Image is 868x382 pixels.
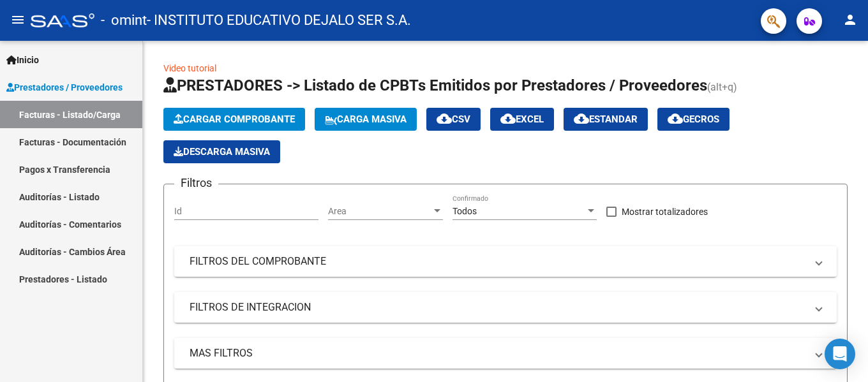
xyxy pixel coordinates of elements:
[163,140,280,163] button: Descarga Masiva
[574,114,638,125] span: Estandar
[6,53,39,67] span: Inicio
[174,174,218,192] h3: Filtros
[574,111,589,126] mat-icon: cloud_download
[147,6,411,34] span: - INSTITUTO EDUCATIVO DEJALO SER S.A.
[163,108,305,131] button: Cargar Comprobante
[163,77,707,94] span: PRESTADORES -> Listado de CPBTs Emitidos por Prestadores / Proveedores
[163,140,280,163] app-download-masive: Descarga masiva de comprobantes (adjuntos)
[707,81,737,93] span: (alt+q)
[668,114,719,125] span: Gecros
[190,300,806,314] mat-panel-title: FILTROS DE INTEGRACION
[315,108,417,131] button: Carga Masiva
[190,254,806,268] mat-panel-title: FILTROS DEL COMPROBANTE
[500,114,544,125] span: EXCEL
[657,108,730,131] button: Gecros
[668,111,683,126] mat-icon: cloud_download
[174,338,837,369] mat-expansion-panel-header: MAS FILTROS
[328,206,431,217] span: Area
[174,146,270,158] span: Descarga Masiva
[6,80,123,94] span: Prestadores / Proveedores
[10,12,26,27] mat-icon: menu
[437,114,470,125] span: CSV
[174,292,837,323] mat-expansion-panel-header: FILTROS DE INTEGRACION
[426,108,481,131] button: CSV
[325,114,407,125] span: Carga Masiva
[622,204,708,219] span: Mostrar totalizadores
[174,246,837,277] mat-expansion-panel-header: FILTROS DEL COMPROBANTE
[163,63,216,73] a: Video tutorial
[842,12,858,27] mat-icon: person
[453,206,477,216] span: Todos
[174,114,295,125] span: Cargar Comprobante
[825,339,855,369] div: Open Intercom Messenger
[564,108,648,131] button: Estandar
[190,346,806,360] mat-panel-title: MAS FILTROS
[490,108,554,131] button: EXCEL
[500,111,516,126] mat-icon: cloud_download
[437,111,452,126] mat-icon: cloud_download
[101,6,147,34] span: - omint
